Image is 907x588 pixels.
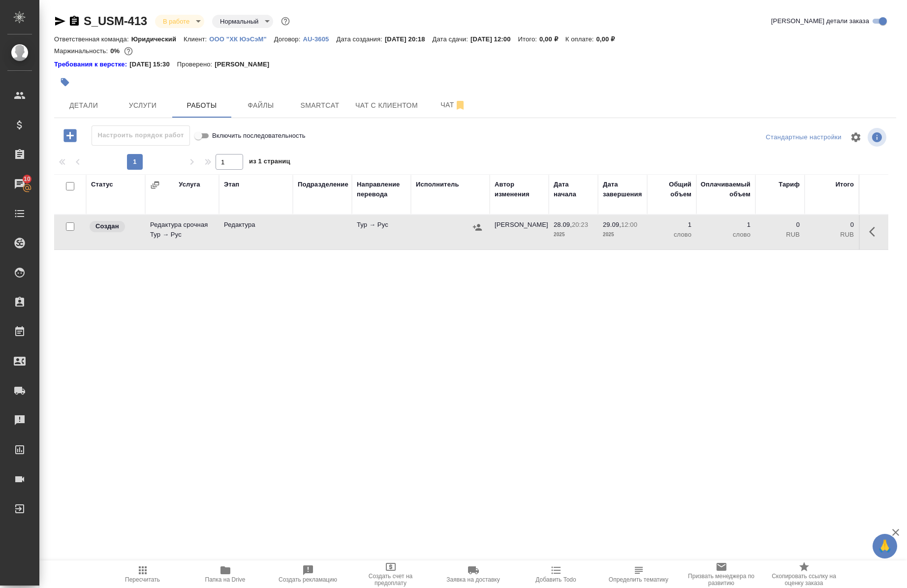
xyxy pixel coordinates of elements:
span: Настроить таблицу [844,125,868,149]
button: Определить тематику [597,560,680,588]
p: Ответственная команда: [54,35,131,43]
span: Пересчитать [125,576,160,583]
span: [PERSON_NAME] детали заказа [771,16,869,26]
button: Доп статусы указывают на важность/срочность заказа [279,15,292,28]
p: 2025 [603,230,642,240]
button: Скопировать ссылку для ЯМессенджера [54,15,66,27]
button: Скопировать ссылку на оценку заказа [763,560,845,588]
p: 12:00 [621,221,637,228]
td: [PERSON_NAME] [490,215,549,249]
span: Создать рекламацию [279,576,337,583]
span: Файлы [237,99,284,112]
p: 1 [652,220,691,230]
button: Сгруппировать [150,180,160,190]
div: Подразделение [298,180,348,189]
div: Тариф [779,180,800,189]
button: В работе [160,17,192,26]
div: Статус [91,180,113,189]
div: Дата начала [554,180,593,199]
div: Заказ еще не согласован с клиентом, искать исполнителей рано [89,220,140,233]
div: Итого [836,180,854,189]
a: AU-3605 [303,34,336,43]
p: [DATE] 15:30 [129,60,177,69]
div: Общий объем [652,180,691,199]
span: Услуги [119,99,166,112]
button: Папка на Drive [184,560,267,588]
svg: Отписаться [454,99,466,111]
button: Создать рекламацию [267,560,349,588]
div: Оплачиваемый объем [701,180,751,199]
button: Заявка на доставку [432,560,515,588]
p: RUB [810,230,854,240]
p: 0,00 ₽ [596,35,622,43]
a: S_USM-413 [84,14,147,28]
span: Smartcat [296,99,344,112]
p: 0 [810,220,854,230]
button: 🙏 [873,534,897,558]
div: split button [763,130,844,145]
span: Чат [430,99,477,111]
span: Скопировать ссылку на оценку заказа [769,573,840,587]
a: Требования к верстке: [54,60,129,69]
p: 20:23 [572,221,588,228]
span: Чат с клиентом [355,99,418,112]
span: Папка на Drive [205,576,246,583]
p: Клиент: [184,35,209,43]
button: Добавить Todo [515,560,597,588]
button: 0.00 RUB; [122,45,135,58]
span: Создать счет на предоплату [355,573,426,587]
span: 🙏 [876,536,893,557]
div: Дата завершения [603,180,642,199]
span: Детали [60,99,107,112]
p: Дата создания: [336,35,384,43]
button: Добавить работу [57,125,84,146]
span: Заявка на доставку [446,576,500,583]
a: ООО "ХК ЮэСэМ" [209,34,274,43]
p: [DATE] 12:00 [470,35,518,43]
p: Дата сдачи: [433,35,470,43]
p: ООО "ХК ЮэСэМ" [209,35,274,43]
p: 1 [701,220,751,230]
div: Направление перевода [357,180,406,199]
p: Маржинальность: [54,47,110,55]
p: К оплате: [565,35,596,43]
div: В работе [155,15,204,28]
p: RUB [760,230,800,240]
span: Добавить Todo [535,576,576,583]
button: Добавить тэг [54,71,76,93]
button: Скопировать ссылку [68,15,80,27]
p: 0 [760,220,800,230]
p: Юридический [131,35,184,43]
div: В работе [212,15,273,28]
span: 10 [18,174,36,184]
p: AU-3605 [303,35,336,43]
p: 0,00 ₽ [539,35,565,43]
div: Автор изменения [495,180,544,199]
p: 29.09, [603,221,621,228]
p: Редактура [224,220,288,230]
p: слово [701,230,751,240]
button: Здесь прячутся важные кнопки [863,220,887,244]
p: 2025 [554,230,593,240]
p: слово [652,230,691,240]
span: Призвать менеджера по развитию [686,573,757,587]
button: Создать счет на предоплату [349,560,432,588]
button: Нормальный [217,17,261,26]
span: Посмотреть информацию [868,128,888,147]
button: Призвать менеджера по развитию [680,560,763,588]
p: Договор: [274,35,303,43]
td: Тур → Рус [352,215,411,249]
span: Работы [178,99,225,112]
span: из 1 страниц [249,155,290,170]
button: Назначить [470,220,485,235]
p: Создан [95,221,119,231]
p: 0% [110,47,122,55]
div: Этап [224,180,239,189]
div: Исполнитель [416,180,459,189]
p: Итого: [518,35,539,43]
button: Пересчитать [101,560,184,588]
p: [DATE] 20:18 [385,35,433,43]
span: Включить последовательность [212,131,306,141]
a: 10 [2,172,37,196]
div: Услуга [179,180,200,189]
